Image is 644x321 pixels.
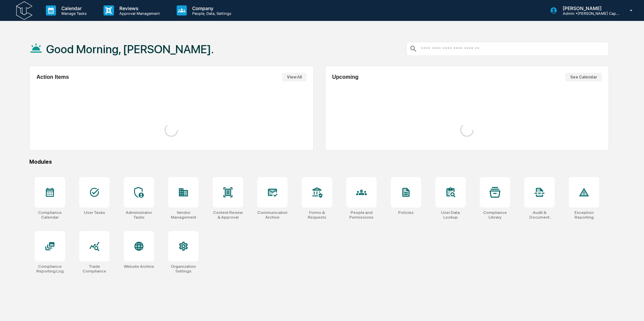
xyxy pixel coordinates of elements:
[16,1,32,20] img: logo
[557,11,620,16] p: Admin • [PERSON_NAME] Capital Management
[36,74,69,80] h2: Action Items
[114,5,163,11] p: Reviews
[565,73,602,82] button: See Calendar
[282,73,306,82] button: View All
[56,5,90,11] p: Calendar
[480,210,510,220] div: Compliance Library
[398,210,414,215] div: Policies
[187,11,235,16] p: People, Data, Settings
[332,74,358,80] h2: Upcoming
[46,42,214,56] h1: Good Morning, [PERSON_NAME].
[114,11,163,16] p: Approval Management
[35,210,65,220] div: Compliance Calendar
[187,5,235,11] p: Company
[302,210,332,220] div: Forms & Requests
[569,210,599,220] div: Exception Reporting
[35,264,65,274] div: Compliance Reporting Log
[557,5,620,11] p: [PERSON_NAME]
[84,210,105,215] div: User Tasks
[79,264,110,274] div: Trade Compliance
[524,210,555,220] div: Audit & Document Logs
[213,210,243,220] div: Content Review & Approval
[29,159,609,165] div: Modules
[124,210,154,220] div: Administrator Tasks
[56,11,90,16] p: Manage Tasks
[435,210,466,220] div: User Data Lookup
[124,264,154,269] div: Website Archive
[168,210,199,220] div: Vendor Management
[346,210,377,220] div: People and Permissions
[257,210,288,220] div: Communications Archive
[168,264,199,274] div: Organization Settings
